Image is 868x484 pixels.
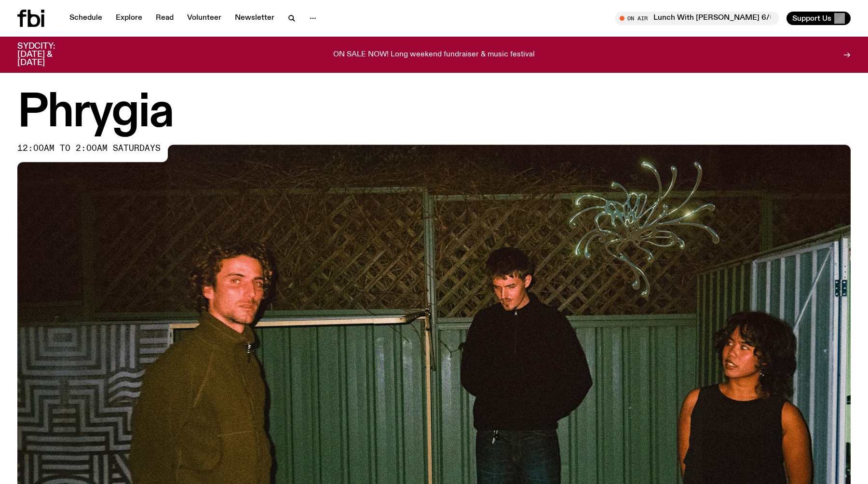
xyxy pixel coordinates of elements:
a: Explore [110,12,148,25]
h3: SYDCITY: [DATE] & [DATE] [17,42,79,67]
span: 12:00am to 2:00am saturdays [17,145,161,152]
a: Read [150,12,179,25]
button: Support Us [787,12,851,25]
p: ON SALE NOW! Long weekend fundraiser & music festival [333,51,535,59]
a: Newsletter [229,12,280,25]
a: Schedule [64,12,108,25]
a: Volunteer [181,12,227,25]
button: On AirLunch With [PERSON_NAME] 6/09- FT. Ran Cap Duoi [615,12,779,25]
span: Support Us [792,14,831,23]
h1: Phrygia [17,92,851,135]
